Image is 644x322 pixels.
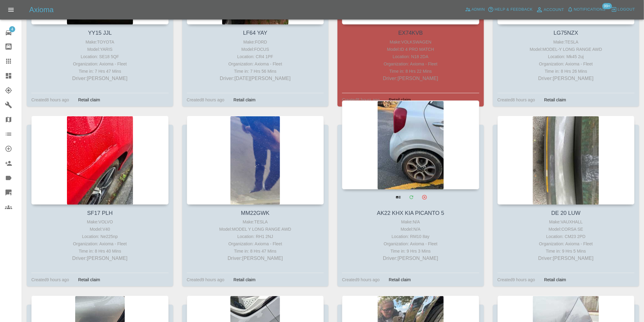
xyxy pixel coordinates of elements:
[31,276,69,283] div: Created 9 hours ago
[540,276,571,283] div: Retail claim
[74,96,105,103] div: Retail claim
[499,226,633,233] div: Model: CORSA SE
[486,5,534,14] button: Help & Feedback
[384,276,415,283] div: Retail claim
[187,276,225,283] div: Created 9 hours ago
[344,46,478,53] div: Model: ID 4 PRO MATCH
[377,210,444,216] a: AK22 KHX KIA PICANTO 5
[499,46,633,53] div: Model: MODEL-Y LONG RANGE AWD
[499,38,633,46] div: Make: TESLA
[499,240,633,247] div: Organization: Axioma - Fleet
[229,96,260,103] div: Retail claim
[344,226,478,233] div: Model: N/A
[499,75,633,82] p: Driver: [PERSON_NAME]
[188,60,323,68] div: Organization: Axioma - Fleet
[540,96,571,103] div: Retail claim
[554,30,578,36] a: LG75NZX
[188,38,323,46] div: Make: FORD
[187,96,225,103] div: Created 8 hours ago
[499,53,633,60] div: Location: Mk45 2uj
[498,276,535,283] div: Created 9 hours ago
[344,255,478,262] p: Driver: [PERSON_NAME]
[74,276,105,283] div: Retail claim
[33,218,167,226] div: Make: VOLVO
[499,60,633,68] div: Organization: Axioma - Fleet
[551,210,581,216] a: DE 20 LUW
[188,68,323,75] div: Time in: 7 Hrs 56 Mins
[344,218,478,226] div: Make: N/A
[472,6,485,13] span: Admin
[33,226,167,233] div: Model: V40
[499,218,633,226] div: Make: VAUXHALL
[33,60,167,68] div: Organization: Axioma - Fleet
[344,75,478,82] p: Driver: [PERSON_NAME]
[188,240,323,247] div: Organization: Axioma - Fleet
[495,6,533,13] span: Help & Feedback
[342,276,380,283] div: Created 9 hours ago
[534,5,566,15] a: Account
[574,6,606,13] span: Notifications
[342,96,380,103] div: Created 8 hours ago
[418,191,431,203] button: Archive
[344,247,478,255] div: Time in: 9 Hrs 3 Mins
[344,60,478,68] div: Organization: Axioma - Fleet
[188,218,323,226] div: Make: TESLA
[464,5,487,14] a: Admin
[499,255,633,262] p: Driver: [PERSON_NAME]
[344,38,478,46] div: Make: VOLKSWAGEN
[33,255,167,262] p: Driver: [PERSON_NAME]
[566,5,607,14] button: Notifications
[499,233,633,240] div: Location: CM23 2PD
[33,38,167,46] div: Make: TOYOTA
[33,68,167,75] div: Time in: 7 Hrs 47 Mins
[88,30,112,36] a: YY15 JJL
[87,210,113,216] a: SF17 PLH
[544,6,564,13] span: Account
[610,5,637,14] button: Logout
[188,233,323,240] div: Location: RH1 2NJ
[4,2,18,17] button: Open drawer
[29,5,54,15] h5: Axioma
[344,68,478,75] div: Time in: 8 Hrs 22 Mins
[33,75,167,82] p: Driver: [PERSON_NAME]
[398,30,423,36] a: EX74KVB
[33,53,167,60] div: Location: SE18 5QF
[229,276,260,283] div: Retail claim
[31,96,69,103] div: Created 8 hours ago
[188,226,323,233] div: Model: MODEL Y LONG RANGE AWD
[188,75,323,82] p: Driver: [DATE][PERSON_NAME]
[499,68,633,75] div: Time in: 8 Hrs 26 Mins
[243,30,268,36] a: LF64 YAY
[602,3,612,9] span: 99+
[241,210,270,216] a: MM22GWK
[392,191,404,203] a: View
[384,96,415,103] div: Retail claim
[344,53,478,60] div: Location: N18 2DA
[188,255,323,262] p: Driver: [PERSON_NAME]
[188,46,323,53] div: Model: FOCUS
[499,247,633,255] div: Time in: 9 Hrs 5 Mins
[9,26,15,32] span: 4
[33,247,167,255] div: Time in: 8 Hrs 40 Mins
[498,96,535,103] div: Created 8 hours ago
[33,240,167,247] div: Organization: Axioma - Fleet
[405,191,418,203] a: Modify
[188,247,323,255] div: Time in: 8 Hrs 47 Mins
[618,6,635,13] span: Logout
[344,233,478,240] div: Location: RM10 8ay
[344,240,478,247] div: Organization: Axioma - Fleet
[33,46,167,53] div: Model: YARIS
[33,233,167,240] div: Location: Ne225np
[188,53,323,60] div: Location: CR4 1PF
